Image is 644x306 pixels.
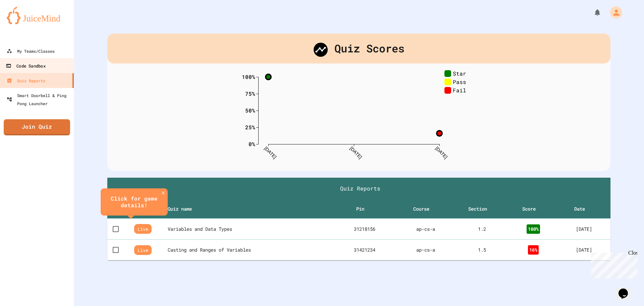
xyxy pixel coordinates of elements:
[453,78,466,85] text: Pass
[588,250,637,278] iframe: chat widget
[113,184,608,192] h1: Quiz Reports
[557,219,610,239] td: [DATE]
[107,195,161,209] div: Click for game details!
[168,239,333,260] th: Casting and Ranges of Variables
[413,205,438,213] span: Course
[522,205,544,213] span: Score
[616,279,637,299] iframe: chat widget
[603,5,624,20] div: My Account
[356,205,373,213] span: Pin
[528,245,539,255] div: 16 %
[7,47,55,55] div: My Teams/Classes
[159,188,167,197] button: close
[333,239,396,260] td: 31421234
[527,224,540,234] div: 100 %
[468,205,496,213] span: Section
[134,224,152,234] span: Live
[7,91,71,107] div: Smart Doorbell & Ping Pong Launcher
[7,77,45,85] div: Quiz Reports
[402,247,449,253] div: ap-cs-a
[434,145,448,160] text: [DATE]
[460,226,504,232] div: 1 . 2
[3,3,46,43] div: Chat with us now!Close
[349,145,363,160] text: [DATE]
[245,123,255,130] text: 25%
[7,7,67,24] img: logo-orange.svg
[249,140,255,147] text: 0%
[574,205,594,213] span: Date
[557,239,610,260] td: [DATE]
[263,145,277,160] text: [DATE]
[6,62,45,70] div: Code Sandbox
[453,70,466,77] text: Star
[242,73,255,80] text: 100%
[453,86,466,93] text: Fail
[134,245,152,255] span: Live
[245,106,255,114] text: 50%
[168,205,201,213] span: Quiz name
[4,119,70,135] a: Join Quiz
[333,219,396,239] td: 31218156
[107,34,610,63] div: Quiz Scores
[245,90,255,97] text: 75%
[168,219,333,239] th: Variables and Data Types
[402,226,449,232] div: ap-cs-a
[460,247,504,253] div: 1 . 5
